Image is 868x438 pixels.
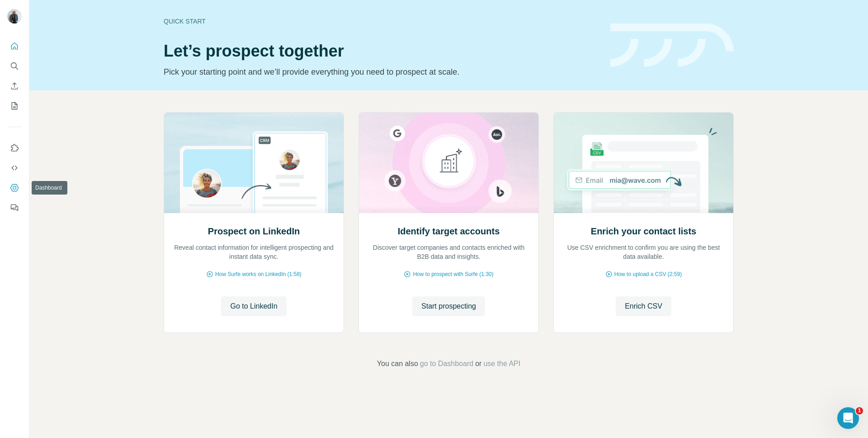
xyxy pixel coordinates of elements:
span: How to upload a CSV (2:59) [614,270,682,278]
button: Feedback [7,200,22,216]
span: Go to LinkedIn [230,301,277,312]
button: Enrich CSV [7,78,22,94]
button: Start prospecting [412,296,485,316]
button: My lists [7,98,22,114]
h2: Identify target accounts [398,225,500,238]
span: How to prospect with Surfe (1:30) [413,270,493,278]
img: Identify target accounts [359,113,539,213]
span: or [475,358,481,369]
img: banner [610,24,734,67]
button: Quick start [7,38,22,54]
p: Discover target companies and contacts enriched with B2B data and insights. [368,243,529,261]
p: Pick your starting point and we’ll provide everything you need to prospect at scale. [164,66,599,78]
h1: Let’s prospect together [164,42,599,60]
iframe: Intercom live chat [837,407,859,429]
img: Prospect on LinkedIn [164,113,344,213]
button: Search [7,58,22,74]
span: You can also [377,358,418,369]
button: use the API [483,358,520,369]
h2: Enrich your contact lists [591,225,696,238]
span: How Surfe works on LinkedIn (1:58) [215,270,302,278]
h2: Prospect on LinkedIn [208,225,300,238]
img: Enrich your contact lists [553,113,734,213]
button: go to Dashboard [420,358,473,369]
span: Enrich CSV [625,301,662,312]
div: Quick start [164,17,599,26]
p: Use CSV enrichment to confirm you are using the best data available. [563,243,724,261]
button: Use Surfe on LinkedIn [7,140,22,156]
button: Go to LinkedIn [221,296,286,316]
span: Start prospecting [421,301,476,312]
img: Avatar [7,9,22,24]
button: Use Surfe API [7,160,22,176]
button: Dashboard [7,180,22,196]
span: 1 [856,407,863,414]
p: Reveal contact information for intelligent prospecting and instant data sync. [173,243,335,261]
button: Enrich CSV [616,296,671,316]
